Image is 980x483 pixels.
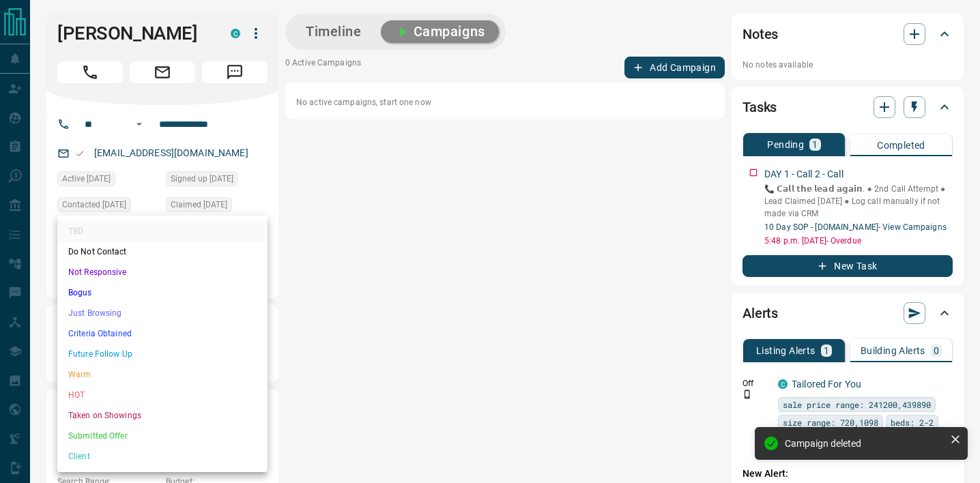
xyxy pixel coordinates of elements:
[57,241,268,262] li: Do Not Contact
[57,364,268,385] li: Warm
[57,426,268,446] li: Submitted Offer
[57,344,268,364] li: Future Follow Up
[57,385,268,405] li: HOT
[57,282,268,303] li: Bogus
[57,303,268,323] li: Just Browsing
[785,438,945,449] div: Campaign deleted
[57,405,268,426] li: Taken on Showings
[57,323,268,344] li: Criteria Obtained
[57,262,268,282] li: Not Responsive
[57,446,268,467] li: Client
